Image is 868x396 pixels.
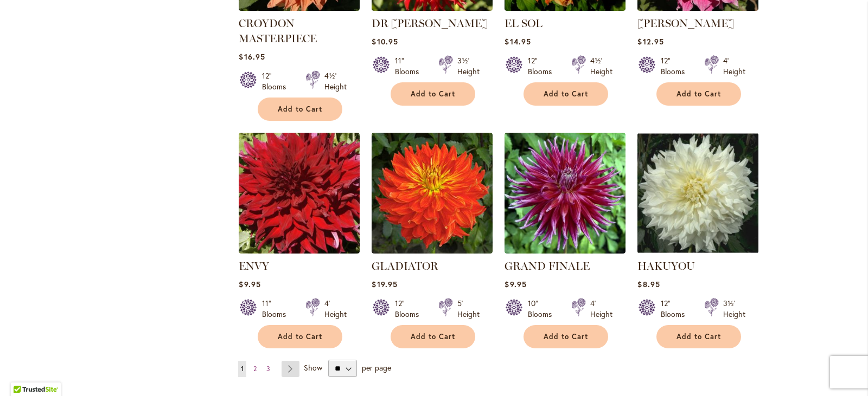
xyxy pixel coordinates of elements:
[544,332,588,341] span: Add to Cart
[258,98,342,121] button: Add to Cart
[637,245,758,256] a: Hakuyou
[661,55,691,77] div: 12" Blooms
[637,3,758,13] a: EMORY PAUL
[457,55,480,77] div: 3½' Height
[324,298,347,320] div: 4' Height
[723,55,745,77] div: 4' Height
[505,245,626,256] a: Grand Finale
[278,332,322,341] span: Add to Cart
[239,17,317,45] a: CROYDON MASTERPIECE
[505,3,626,13] a: EL SOL
[524,82,608,106] button: Add to Cart
[590,55,612,77] div: 4½' Height
[544,89,588,99] span: Add to Cart
[239,259,269,272] a: ENVY
[505,17,542,30] a: EL SOL
[637,133,758,254] img: Hakuyou
[391,325,475,348] button: Add to Cart
[411,89,455,99] span: Add to Cart
[637,36,663,47] span: $12.95
[528,55,558,77] div: 12" Blooms
[262,298,292,320] div: 11" Blooms
[8,358,39,388] iframe: Launch Accessibility Center
[505,259,590,272] a: GRAND FINALE
[590,298,612,320] div: 4' Height
[676,89,721,99] span: Add to Cart
[661,298,691,320] div: 12" Blooms
[637,259,695,272] a: HAKUYOU
[239,279,260,289] span: $9.95
[362,362,391,373] span: per page
[239,245,360,256] a: Envy
[505,133,626,254] img: Grand Finale
[723,298,745,320] div: 3½' Height
[251,361,259,377] a: 2
[656,325,741,348] button: Add to Cart
[524,325,608,348] button: Add to Cart
[264,361,273,377] a: 3
[278,105,322,114] span: Add to Cart
[258,325,342,348] button: Add to Cart
[372,133,493,254] img: Gladiator
[372,259,438,272] a: GLADIATOR
[239,51,265,62] span: $16.95
[372,36,398,47] span: $10.95
[372,245,493,256] a: Gladiator
[253,365,257,373] span: 2
[656,82,741,106] button: Add to Cart
[262,70,292,92] div: 12" Blooms
[505,279,526,289] span: $9.95
[372,3,493,13] a: DR LES
[395,298,425,320] div: 12" Blooms
[676,332,721,341] span: Add to Cart
[637,279,660,289] span: $8.95
[457,298,480,320] div: 5' Height
[239,3,360,13] a: CROYDON MASTERPIECE
[528,298,558,320] div: 10" Blooms
[324,70,347,92] div: 4½' Height
[637,17,734,30] a: [PERSON_NAME]
[505,36,531,47] span: $14.95
[239,133,360,254] img: Envy
[304,362,322,373] span: Show
[411,332,455,341] span: Add to Cart
[372,17,488,30] a: DR [PERSON_NAME]
[391,82,475,106] button: Add to Cart
[241,365,244,373] span: 1
[395,55,425,77] div: 11" Blooms
[266,365,270,373] span: 3
[372,279,397,289] span: $19.95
